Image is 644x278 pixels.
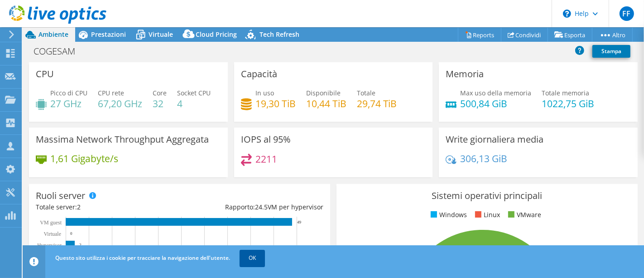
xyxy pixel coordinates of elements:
li: Windows [428,210,467,220]
h4: 29,74 TiB [357,99,397,109]
text: VM guest [40,219,62,226]
h3: Write giornaliera media [446,134,543,144]
span: Ambiente [38,30,68,39]
span: In uso [255,89,274,97]
h3: Massima Network Throughput Aggregata [36,134,209,144]
span: 24.5 [255,203,268,211]
span: Cloud Pricing [196,30,237,39]
li: VMware [506,210,541,220]
text: 0 [70,231,72,236]
h3: Capacità [241,69,277,79]
a: Altro [592,28,633,42]
h4: 27 GHz [50,99,87,109]
h4: 1022,75 GiB [542,99,594,109]
h1: COGESAM [29,46,89,56]
span: Virtuale [149,30,173,39]
h3: Sistemi operativi principali [343,191,631,201]
div: Totale server: [36,202,179,212]
h4: 19,30 TiB [255,99,296,109]
span: 2 [77,203,81,211]
a: Stampa [592,45,630,58]
a: Condividi [501,28,548,42]
text: Hypervisor [37,242,62,248]
h4: 306,13 GiB [460,154,507,164]
span: Tech Refresh [260,30,299,39]
h3: Memoria [446,69,484,79]
span: Max uso della memoria [460,89,531,97]
div: Rapporto: VM per hypervisor [179,202,323,212]
h4: 32 [153,99,167,109]
span: Core [153,89,167,97]
h4: 500,84 GiB [460,99,531,109]
span: Totale [357,89,375,97]
h3: CPU [36,69,54,79]
h4: 2211 [255,154,277,164]
h4: 10,44 TiB [306,99,346,109]
span: Disponibile [306,89,341,97]
span: Totale memoria [542,89,589,97]
h3: IOPS al 95% [241,134,291,144]
span: Questo sito utilizza i cookie per tracciare la navigazione dell'utente. [55,254,230,262]
span: Picco di CPU [50,89,87,97]
h4: 1,61 Gigabyte/s [50,154,118,164]
span: Socket CPU [177,89,211,97]
text: 49 [297,220,302,224]
a: OK [240,250,265,266]
a: Esporta [548,28,592,42]
span: CPU rete [98,89,124,97]
h4: 4 [177,99,211,109]
a: Reports [458,28,501,42]
li: Linux [473,210,500,220]
text: Virtuale [43,231,61,237]
h4: 67,20 GHz [98,99,142,109]
text: 2 [79,243,82,247]
span: Prestazioni [91,30,126,39]
h3: Ruoli server [36,191,85,201]
span: FF [620,6,634,21]
svg: \n [563,10,571,18]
